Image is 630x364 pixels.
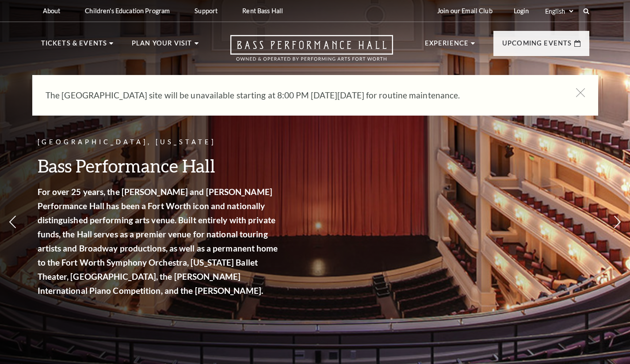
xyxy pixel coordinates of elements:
p: Plan Your Visit [132,38,192,54]
p: Rent Bass Hall [242,7,283,15]
select: Select: [543,7,575,15]
p: Upcoming Events [502,38,572,54]
p: About [43,7,61,15]
p: Tickets & Events [41,38,107,54]
p: Children's Education Program [85,7,170,15]
p: The [GEOGRAPHIC_DATA] site will be unavailable starting at 8:00 PM [DATE][DATE] for routine maint... [46,88,558,102]
p: [GEOGRAPHIC_DATA], [US_STATE] [38,137,281,148]
strong: For over 25 years, the [PERSON_NAME] and [PERSON_NAME] Performance Hall has been a Fort Worth ico... [38,187,278,296]
p: Support [195,7,218,15]
h3: Bass Performance Hall [38,154,281,177]
p: Experience [425,38,469,54]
